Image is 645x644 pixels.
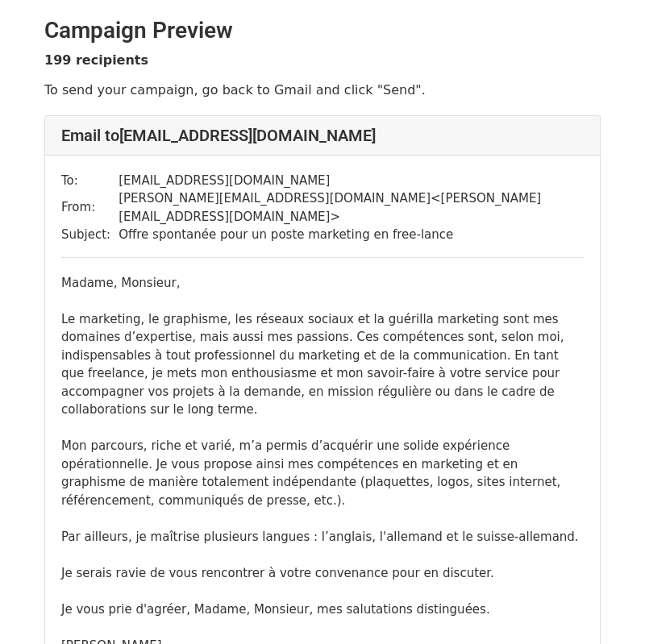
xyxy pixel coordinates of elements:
strong: 199 recipients [44,52,148,68]
td: [PERSON_NAME][EMAIL_ADDRESS][DOMAIN_NAME] < [PERSON_NAME][EMAIL_ADDRESS][DOMAIN_NAME] > [119,189,584,226]
p: To send your campaign, go back to Gmail and click "Send". [44,81,601,98]
td: From: [61,189,119,226]
td: To: [61,172,119,190]
td: Offre spontanée pour un poste marketing en free-lance [119,226,584,244]
h4: Email to [EMAIL_ADDRESS][DOMAIN_NAME] [61,126,584,145]
td: [EMAIL_ADDRESS][DOMAIN_NAME] [119,172,584,190]
td: Subject: [61,226,119,244]
h2: Campaign Preview [44,17,601,44]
